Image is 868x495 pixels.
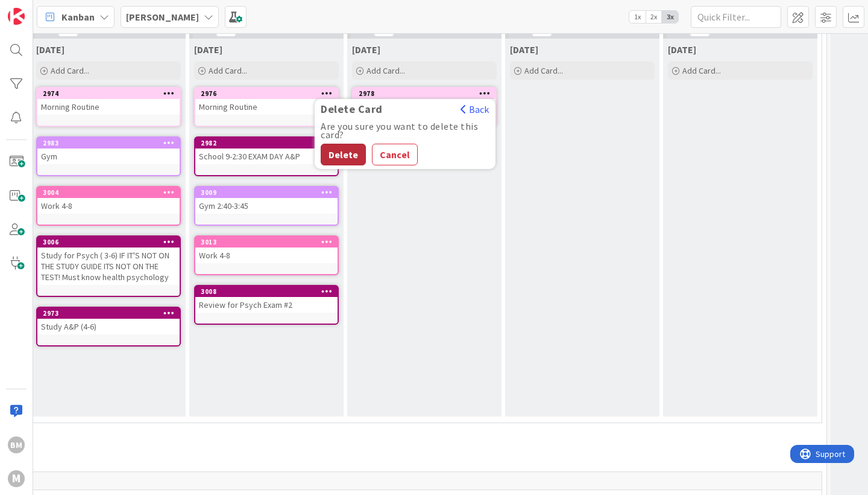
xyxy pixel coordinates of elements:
div: Morning Routine [37,99,180,115]
div: 3006 [37,237,180,247]
span: 3x [662,11,678,23]
div: BM [8,436,25,453]
span: Sunday [668,43,696,56]
div: 2982 [201,139,338,147]
div: 2983 [37,138,180,148]
img: Visit kanbanzone.com [8,8,25,25]
div: 2982School 9-2:30 EXAM DAY A&P [195,138,338,164]
span: Kanban [61,10,95,24]
span: Thursday [194,43,222,56]
span: Add Card... [209,65,247,76]
span: Wednesday [36,43,64,56]
div: 3009 [195,187,338,198]
div: 2983 [43,139,180,147]
b: [PERSON_NAME] [126,11,199,23]
div: Study for Psych ( 3-6) IF IT'S NOT ON THE STUDY GUIDE ITS NOT ON THE TEST! Must know health psych... [37,247,180,285]
span: Support [25,2,55,16]
div: 3008 [201,287,338,296]
span: Add Card... [51,65,89,76]
span: Delete Card [315,103,389,115]
div: 2976 [201,89,338,98]
button: Delete [321,144,366,165]
span: 1x [629,11,646,23]
div: Work 4-8 [37,198,180,214]
div: 2983Gym [37,138,180,164]
div: 3009 [201,188,338,197]
div: 2973 [37,308,180,319]
div: 3009Gym 2:40-3:45 [195,187,338,214]
div: 2976Morning Routine [195,88,338,115]
div: Review for Psych Exam #2 [195,297,338,313]
span: Add Card... [366,65,405,76]
div: 2978Delete CardBackAre you sure you want to delete this card?DeleteCancel [353,88,495,99]
div: 3004 [37,187,180,198]
div: Gym 2:40-3:45 [195,198,338,214]
div: Work 4-8 [195,247,338,263]
div: 3008 [195,286,338,297]
span: Add Card... [524,65,563,76]
div: 3004Work 4-8 [37,187,180,214]
span: Add Card... [682,65,721,76]
div: 3004 [43,188,180,197]
div: 3013 [195,237,338,247]
div: 3006 [43,238,180,246]
input: Quick Filter... [691,6,781,28]
div: 2974 [37,88,180,99]
div: 2974 [43,89,180,98]
button: Back [460,103,489,116]
span: 2x [646,11,662,23]
div: 2978 [359,89,495,98]
div: Morning Routine [195,99,338,115]
div: Are you sure you want to delete this card? [321,122,489,139]
div: Study A&P (4-6) [37,319,180,334]
span: Friday [352,43,380,56]
div: 3013 [201,238,338,246]
div: School 9-2:30 EXAM DAY A&P [195,148,338,164]
div: 2973Study A&P (4-6) [37,308,180,334]
div: 3013Work 4-8 [195,237,338,263]
div: 3006Study for Psych ( 3-6) IF IT'S NOT ON THE STUDY GUIDE ITS NOT ON THE TEST! Must know health p... [37,237,180,285]
button: Cancel [372,144,418,165]
div: 2973 [43,309,180,318]
div: Gym [37,148,180,164]
div: 2978Delete CardBackAre you sure you want to delete this card?DeleteCancelMorning Routine [353,88,495,115]
div: 2976 [195,88,338,99]
div: 2982 [195,138,338,148]
span: Saturday [510,43,538,56]
div: M [8,470,25,487]
div: 3008Review for Psych Exam #2 [195,286,338,313]
div: 2974Morning Routine [37,88,180,115]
